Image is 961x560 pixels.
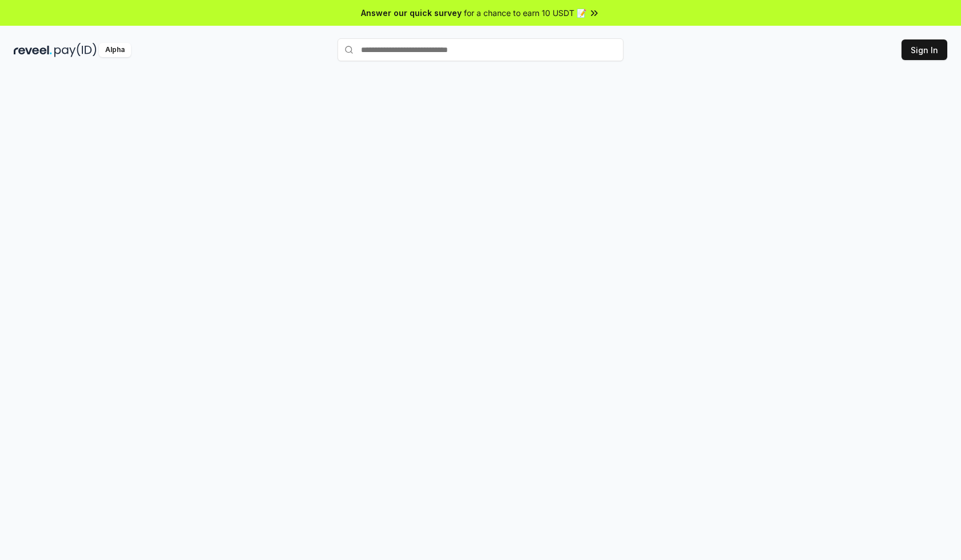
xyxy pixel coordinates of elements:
[14,43,52,57] img: reveel_dark
[902,39,947,60] button: Sign In
[464,7,586,19] span: for a chance to earn 10 USDT 📝
[99,43,131,57] div: Alpha
[361,7,462,19] span: Answer our quick survey
[54,43,97,57] img: pay_id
